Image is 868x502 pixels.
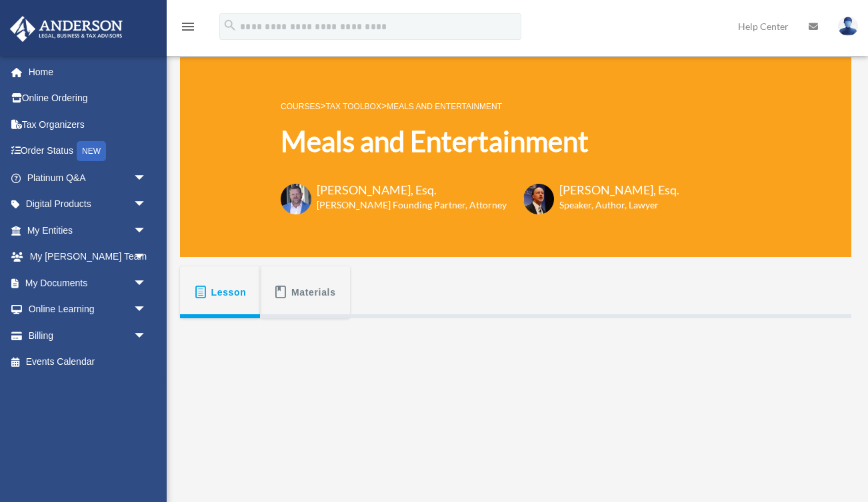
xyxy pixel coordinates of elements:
a: menu [180,23,196,35]
span: arrow_drop_down [133,191,160,218]
span: arrow_drop_down [133,322,160,350]
a: Tax Organizers [9,111,167,138]
span: arrow_drop_down [133,296,160,324]
span: Lesson [211,280,247,304]
h3: [PERSON_NAME], Esq. [559,182,679,198]
img: Scott-Estill-Headshot.png [523,184,554,214]
p: > > [281,98,679,115]
a: My Documentsarrow_drop_down [9,270,167,296]
span: arrow_drop_down [133,217,160,244]
a: Online Ordering [9,85,167,112]
a: Tax Toolbox [326,102,381,111]
img: Anderson Advisors Platinum Portal [6,16,127,42]
img: Toby-circle-head.png [281,184,311,214]
a: My [PERSON_NAME] Teamarrow_drop_down [9,244,167,270]
a: Events Calendar [9,349,167,376]
img: User Pic [838,17,858,36]
a: Billingarrow_drop_down [9,322,167,349]
a: Online Learningarrow_drop_down [9,296,167,323]
a: My Entitiesarrow_drop_down [9,217,167,244]
h3: [PERSON_NAME], Esq. [317,182,507,198]
h1: Meals and Entertainment [281,122,679,161]
h6: Speaker, Author, Lawyer [559,198,663,212]
i: search [223,18,237,33]
a: Home [9,59,167,85]
h6: [PERSON_NAME] Founding Partner, Attorney [317,198,507,212]
i: menu [180,19,196,35]
span: arrow_drop_down [133,244,160,271]
span: arrow_drop_down [133,164,160,192]
div: NEW [77,141,106,161]
a: Digital Productsarrow_drop_down [9,191,167,218]
a: Meals and Entertainment [387,102,502,111]
span: arrow_drop_down [133,270,160,297]
a: Platinum Q&Aarrow_drop_down [9,164,167,191]
a: COURSES [281,102,320,111]
a: Order StatusNEW [9,138,167,165]
span: Materials [291,280,336,304]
